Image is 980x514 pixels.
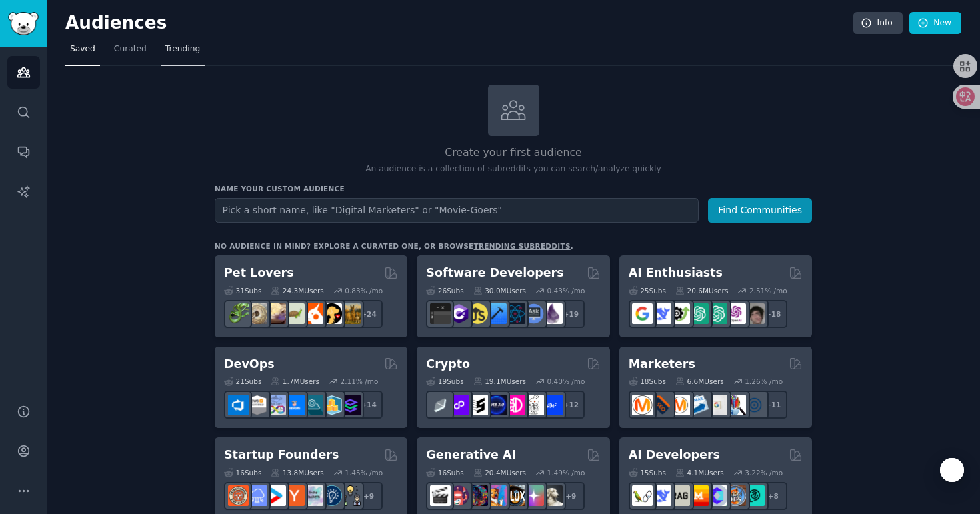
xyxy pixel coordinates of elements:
[430,303,451,324] img: software
[632,485,653,506] img: LangChain
[449,395,469,415] img: 0xPolygon
[707,485,727,506] img: OpenSourceAI
[430,485,451,506] img: aivideo
[345,468,383,477] div: 1.45 % /mo
[632,395,653,415] img: content_marketing
[486,485,507,506] img: sdforall
[651,485,671,506] img: DeepSeek
[505,485,525,506] img: FluxAI
[708,198,812,223] button: Find Communities
[284,485,305,506] img: ycombinator
[744,303,765,324] img: ArtificalIntelligence
[215,163,812,175] p: An audience is a collection of subreddits you can search/analyze quickly
[430,395,451,415] img: ethfinance
[271,468,323,477] div: 13.8M Users
[467,303,488,324] img: learnjavascript
[675,468,724,477] div: 4.1M Users
[745,377,783,386] div: 1.26 % /mo
[707,395,727,415] img: googleads
[473,286,526,295] div: 30.0M Users
[228,303,249,324] img: herpetology
[669,303,690,324] img: AItoolsCatalog
[224,286,261,295] div: 31 Sub s
[725,485,746,506] img: llmops
[557,300,585,328] div: + 19
[215,198,699,223] input: Pick a short name, like "Digital Marketers" or "Movie-Goers"
[340,395,361,415] img: PlatformEngineers
[426,286,463,295] div: 26 Sub s
[486,303,507,324] img: iOSProgramming
[744,395,765,415] img: OnlineMarketing
[547,286,585,295] div: 0.43 % /mo
[749,286,787,295] div: 2.51 % /mo
[65,39,100,66] a: Saved
[247,303,267,324] img: ballpython
[224,468,261,477] div: 16 Sub s
[426,377,463,386] div: 19 Sub s
[340,303,361,324] img: dogbreed
[467,395,488,415] img: ethstaker
[215,241,573,251] div: No audience in mind? Explore a curated one, or browse .
[669,395,690,415] img: AskMarketing
[629,286,666,295] div: 25 Sub s
[632,303,653,324] img: GoogleGeminiAI
[651,395,671,415] img: bigseo
[355,391,383,419] div: + 14
[725,395,746,415] img: MarketingResearch
[675,377,724,386] div: 6.6M Users
[629,356,695,373] h2: Marketers
[321,303,342,324] img: PetAdvice
[853,12,903,35] a: Info
[355,482,383,510] div: + 9
[284,395,305,415] img: DevOpsLinks
[161,39,205,66] a: Trending
[340,485,361,506] img: growmybusiness
[688,485,709,506] img: MistralAI
[345,286,383,295] div: 0.83 % /mo
[542,303,563,324] img: elixir
[426,265,563,281] h2: Software Developers
[542,395,563,415] img: defi_
[426,447,516,463] h2: Generative AI
[473,242,570,250] a: trending subreddits
[426,468,463,477] div: 16 Sub s
[688,395,709,415] img: Emailmarketing
[247,485,267,506] img: SaaS
[271,286,323,295] div: 24.3M Users
[725,303,746,324] img: OpenAIDev
[523,303,544,324] img: AskComputerScience
[449,485,469,506] img: dalle2
[70,43,95,55] span: Saved
[224,356,275,373] h2: DevOps
[321,485,342,506] img: Entrepreneurship
[759,482,787,510] div: + 8
[523,485,544,506] img: starryai
[707,303,727,324] img: chatgpt_prompts_
[215,145,812,161] h2: Create your first audience
[224,447,339,463] h2: Startup Founders
[65,13,853,34] h2: Audiences
[8,12,39,35] img: GummySearch logo
[224,377,261,386] div: 21 Sub s
[505,395,525,415] img: defiblockchain
[165,43,200,55] span: Trending
[265,303,286,324] img: leopardgeckos
[651,303,671,324] img: DeepSeek
[284,303,305,324] img: turtle
[449,303,469,324] img: csharp
[675,286,728,295] div: 20.6M Users
[557,391,585,419] div: + 12
[629,265,723,281] h2: AI Enthusiasts
[109,39,151,66] a: Curated
[355,300,383,328] div: + 24
[629,377,666,386] div: 18 Sub s
[321,395,342,415] img: aws_cdk
[547,468,585,477] div: 1.49 % /mo
[228,395,249,415] img: azuredevops
[629,468,666,477] div: 15 Sub s
[224,265,294,281] h2: Pet Lovers
[303,395,323,415] img: platformengineering
[629,447,720,463] h2: AI Developers
[265,395,286,415] img: Docker_DevOps
[557,482,585,510] div: + 9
